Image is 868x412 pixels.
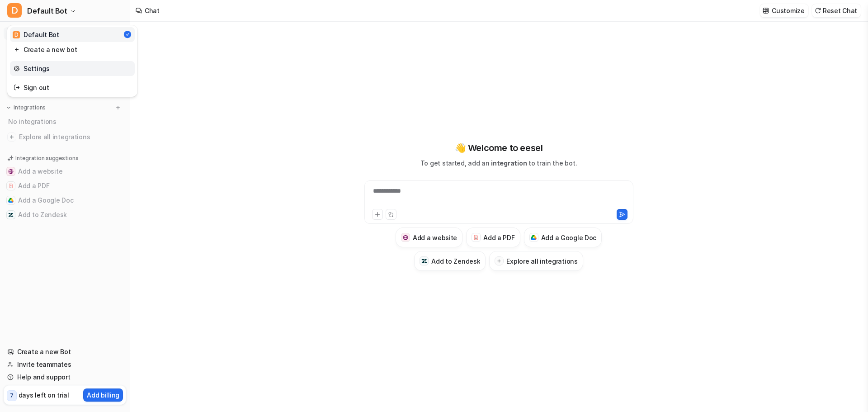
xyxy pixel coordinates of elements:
[14,45,20,54] img: reset
[10,80,135,95] a: Sign out
[14,83,20,92] img: reset
[10,61,135,76] a: Settings
[13,31,20,38] span: D
[10,42,135,57] a: Create a new bot
[7,25,137,97] div: DDefault Bot
[14,64,20,73] img: reset
[27,5,67,17] span: Default Bot
[13,30,59,39] div: Default Bot
[7,3,22,18] span: D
